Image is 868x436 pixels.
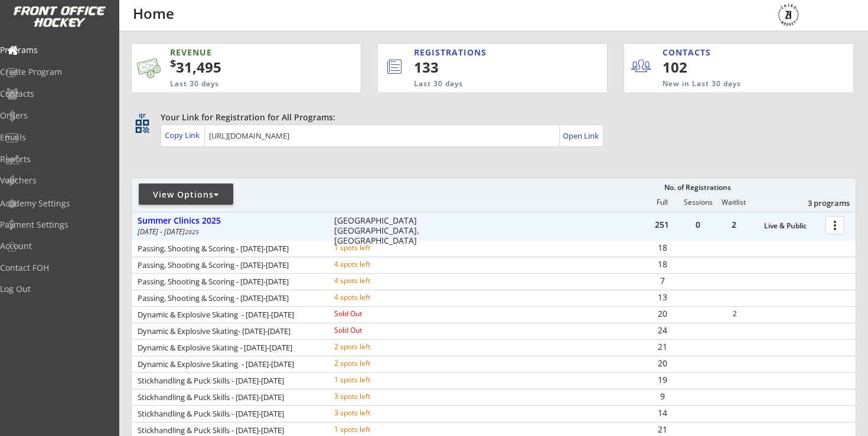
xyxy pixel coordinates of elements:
[334,376,410,383] div: 1 spots left
[825,216,844,234] button: more_vert
[663,47,716,58] div: CONTACTS
[165,130,202,140] div: Copy Link
[645,359,680,368] div: 20
[645,343,680,351] div: 21
[645,310,680,318] div: 20
[645,376,680,384] div: 19
[138,245,318,253] div: Passing, Shooting & Scoring - [DATE]-[DATE]
[138,427,318,434] div: Stickhandling & Puck Skills - [DATE]-[DATE]
[788,198,850,208] div: 3 programs
[138,311,318,319] div: Dynamic & Explosive Skating - [DATE]-[DATE]
[645,392,680,401] div: 9
[680,221,716,229] div: 0
[414,79,559,89] div: Last 30 days
[334,409,410,417] div: 3 spots left
[716,221,752,229] div: 2
[645,293,680,301] div: 13
[563,131,600,141] div: Open Link
[645,326,680,335] div: 24
[133,117,151,135] button: qr_code
[161,112,820,123] div: Your Link for Registration for All Programs:
[680,198,716,206] div: Sessions
[138,228,318,235] div: [DATE] - [DATE]
[663,57,735,77] div: 102
[645,260,680,268] div: 18
[138,294,318,302] div: Passing, Shooting & Scoring - [DATE]-[DATE]
[414,47,554,58] div: REGISTRATIONS
[138,360,318,368] div: Dynamic & Explosive Skating - [DATE]-[DATE]
[334,393,410,400] div: 3 spots left
[138,278,318,286] div: Passing, Shooting & Scoring - [DATE]-[DATE]
[663,79,798,89] div: New in Last 30 days
[645,277,680,285] div: 7
[414,57,567,77] div: 133
[644,221,680,229] div: 251
[334,244,410,251] div: 1 spots left
[170,56,176,70] sup: $
[135,112,149,119] div: qr
[170,47,305,58] div: REVENUE
[661,183,734,192] div: No. of Registrations
[138,216,322,226] div: Summer Clinics 2025
[138,394,318,401] div: Stickhandling & Puck Skills - [DATE]-[DATE]
[645,425,680,434] div: 21
[170,79,305,89] div: Last 30 days
[334,216,427,245] div: [GEOGRAPHIC_DATA] [GEOGRAPHIC_DATA], [GEOGRAPHIC_DATA]
[645,244,680,252] div: 18
[334,277,410,284] div: 4 spots left
[185,228,199,236] em: 2025
[138,410,318,418] div: Stickhandling & Puck Skills - [DATE]-[DATE]
[716,198,751,206] div: Waitlist
[334,261,410,268] div: 4 spots left
[138,261,318,269] div: Passing, Shooting & Scoring - [DATE]-[DATE]
[138,327,318,335] div: Dynamic & Explosive Skating- [DATE]-[DATE]
[563,127,600,144] a: Open Link
[334,426,410,433] div: 1 spots left
[764,222,820,230] div: Live & Public
[138,377,318,385] div: Stickhandling & Puck Skills - [DATE]-[DATE]
[334,294,410,301] div: 4 spots left
[645,409,680,417] div: 14
[717,310,752,317] div: 2
[334,310,410,317] div: Sold Out
[334,327,410,334] div: Sold Out
[138,344,318,352] div: Dynamic & Explosive Skating - [DATE]-[DATE]
[334,343,410,350] div: 2 spots left
[334,360,410,367] div: 2 spots left
[170,57,324,77] div: 31,495
[644,198,680,206] div: Full
[139,189,233,201] div: View Options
